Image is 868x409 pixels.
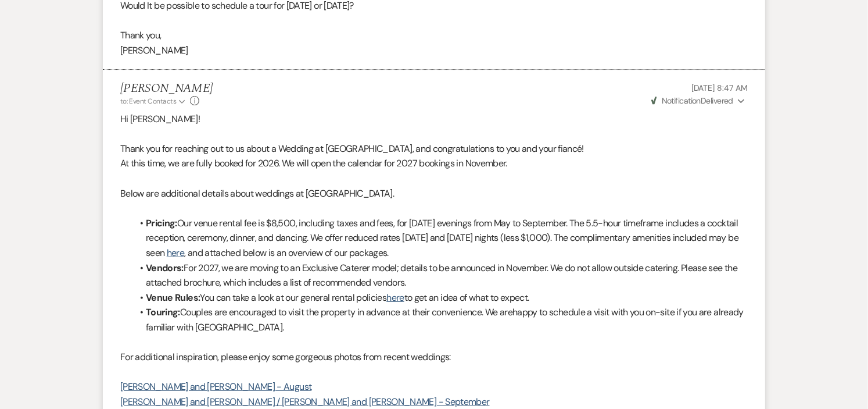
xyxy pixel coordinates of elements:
[120,380,311,393] a: [PERSON_NAME] and [PERSON_NAME] - August
[146,306,180,318] strong: Touring:
[146,217,177,229] strong: Pricing:
[120,350,748,365] p: For additional inspiration, please enjoy some gorgeous photos from recent weddings:
[146,262,184,274] strong: Vendors:
[167,247,184,259] a: here
[132,216,748,261] li: Our venue rental fee is $8,500, including taxes and fees, for [DATE] evenings from May to Septemb...
[120,396,490,408] a: [PERSON_NAME] and [PERSON_NAME] / [PERSON_NAME] and [PERSON_NAME] - September
[386,291,404,304] a: here
[662,95,701,106] span: Notification
[650,95,748,107] button: NotificationDelivered
[651,95,734,106] span: Delivered
[192,247,389,259] span: nd attached below is an overview of our packages.
[120,96,187,106] button: to: Event Contacts
[180,306,512,318] span: Couples are encouraged to visit the property in advance at their convenience. We are
[120,97,176,106] span: to: Event Contacts
[120,186,748,201] p: Below are additional details about weddings at [GEOGRAPHIC_DATA].
[120,141,748,157] p: Thank you for reaching out to us about a Wedding at [GEOGRAPHIC_DATA], and congratulations to you...
[132,290,748,305] li: You can take a look at our general rental policies to get an idea of what to expect.
[132,305,748,335] li: happy to schedule a visit with you on-site if you are already familiar with [GEOGRAPHIC_DATA].
[120,81,213,96] h5: [PERSON_NAME]
[691,83,748,93] span: [DATE] 8:47 AM
[146,291,200,304] strong: Venue Rules:
[120,112,748,127] p: Hi [PERSON_NAME]!
[120,156,748,171] p: At this time, we are fully booked for 2026. We will open the calendar for 2027 bookings in November.
[132,261,748,290] li: For 2027, we are moving to an Exclusive Caterer model; details to be announced in November. We do...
